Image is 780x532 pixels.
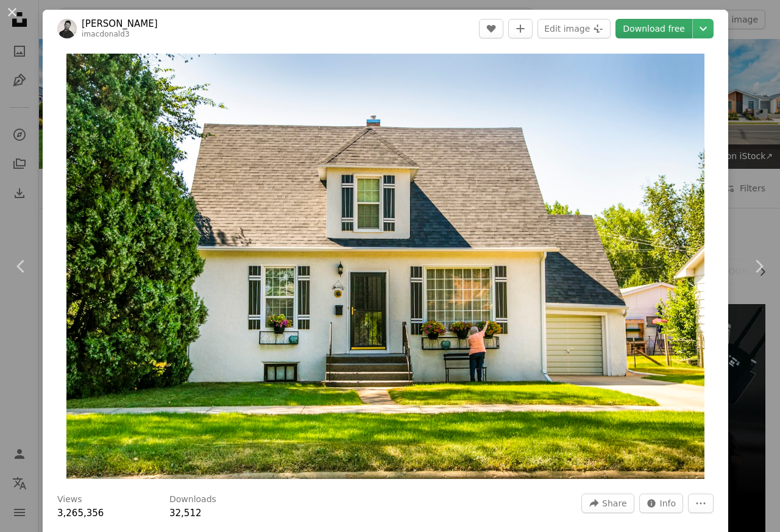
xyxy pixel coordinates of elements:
[57,508,104,519] span: 3,265,356
[82,30,130,38] a: imacdonald3
[737,208,780,325] a: Next
[82,18,158,30] a: [PERSON_NAME]
[615,19,692,38] a: Download free
[660,494,676,512] span: Info
[537,19,611,38] button: Edit image
[66,54,704,479] img: man in black shirt sitting on chair near white wooden house during daytime
[169,508,202,519] span: 32,512
[639,494,684,513] button: Stats about this image
[688,494,714,513] button: More Actions
[602,494,626,512] span: Share
[581,494,634,513] button: Share this image
[479,19,503,38] button: Like
[508,19,533,38] button: Add to Collection
[169,494,216,506] h3: Downloads
[57,494,82,506] h3: Views
[693,19,714,38] button: Choose download size
[66,54,704,479] button: Zoom in on this image
[57,19,77,38] img: Go to Ian MacDonald's profile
